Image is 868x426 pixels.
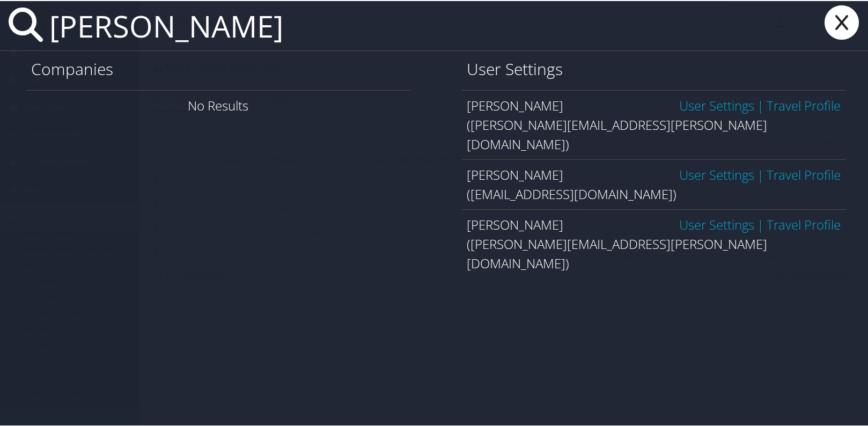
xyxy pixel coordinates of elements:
span: [PERSON_NAME] [467,215,564,232]
a: User Settings [679,215,754,232]
a: User Settings [679,165,754,182]
a: View OBT Profile [767,165,841,182]
span: [PERSON_NAME] [467,165,564,182]
h1: Companies [31,57,405,79]
span: | [754,96,767,113]
a: View OBT Profile [767,96,841,113]
span: [PERSON_NAME] [467,96,564,113]
h1: User Settings [467,57,841,79]
div: No Results [26,89,410,120]
div: ([PERSON_NAME][EMAIL_ADDRESS][PERSON_NAME][DOMAIN_NAME]) [467,233,841,272]
div: ([PERSON_NAME][EMAIL_ADDRESS][PERSON_NAME][DOMAIN_NAME]) [467,114,841,153]
span: | [754,165,767,182]
div: ([EMAIL_ADDRESS][DOMAIN_NAME]) [467,183,841,203]
span: | [754,215,767,232]
a: View OBT Profile [767,215,841,232]
a: User Settings [679,96,754,113]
